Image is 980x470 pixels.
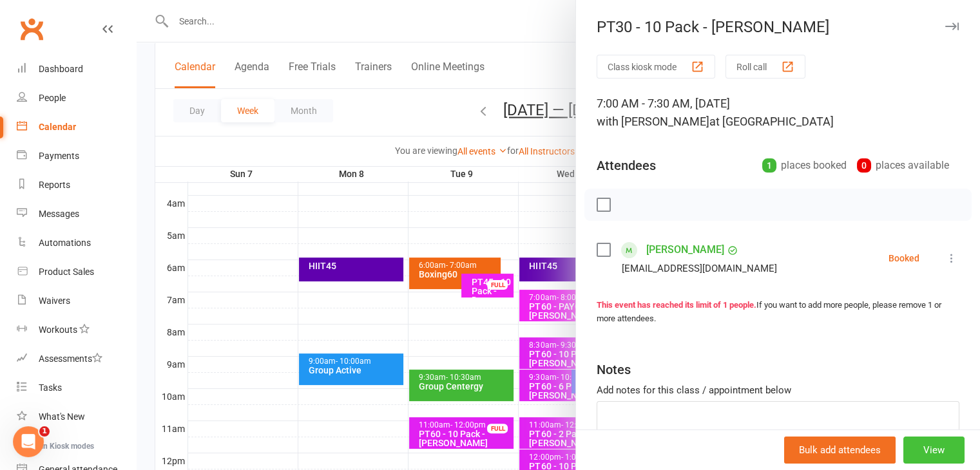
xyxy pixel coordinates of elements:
[17,344,136,373] a: Assessments
[597,300,756,310] strong: This event has reached its limit of 1 people.
[762,158,776,173] div: 1
[39,151,79,161] div: Payments
[597,55,715,79] button: Class kiosk mode
[17,402,136,431] a: What's New
[17,200,136,229] a: Messages
[17,113,136,142] a: Calendar
[39,296,70,306] div: Waivers
[39,238,91,248] div: Automations
[17,315,136,344] a: Workouts
[13,426,44,457] iframe: Intercom live chat
[576,18,980,36] div: PT30 - 10 Pack - [PERSON_NAME]
[857,156,949,174] div: places available
[17,171,136,200] a: Reports
[646,240,724,260] a: [PERSON_NAME]
[597,382,959,398] div: Add notes for this class / appointment below
[39,382,62,393] div: Tasks
[17,258,136,287] a: Product Sales
[709,115,834,128] span: at [GEOGRAPHIC_DATA]
[903,437,965,464] button: View
[17,142,136,171] a: Payments
[39,411,85,422] div: What's New
[857,158,871,173] div: 0
[784,437,896,464] button: Bulk add attendees
[39,324,77,335] div: Workouts
[17,373,136,402] a: Tasks
[762,156,847,174] div: places booked
[39,180,70,190] div: Reports
[889,254,919,263] div: Booked
[17,84,136,113] a: People
[597,299,959,326] div: If you want to add more people, please remove 1 or more attendees.
[39,93,66,103] div: People
[39,267,94,277] div: Product Sales
[597,156,656,174] div: Attendees
[15,13,48,45] a: Clubworx
[39,426,50,437] span: 1
[725,55,805,79] button: Roll call
[39,122,76,132] div: Calendar
[17,287,136,315] a: Waivers
[17,229,136,258] a: Automations
[17,55,136,84] a: Dashboard
[597,95,959,131] div: 7:00 AM - 7:30 AM, [DATE]
[597,361,631,379] div: Notes
[39,353,102,364] div: Assessments
[622,260,777,277] div: [EMAIL_ADDRESS][DOMAIN_NAME]
[597,115,709,128] span: with [PERSON_NAME]
[39,64,83,74] div: Dashboard
[39,209,79,219] div: Messages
